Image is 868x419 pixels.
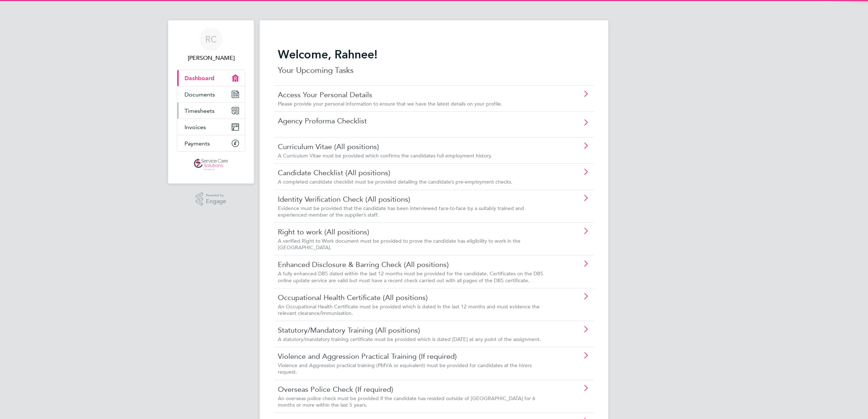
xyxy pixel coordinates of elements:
[184,140,210,147] span: Payments
[278,65,590,76] p: Your Upcoming Tasks
[278,116,549,126] a: Agency Proforma Checklist
[177,119,245,135] a: Invoices
[177,70,245,86] a: Dashboard
[177,28,245,62] a: RC[PERSON_NAME]
[278,178,512,185] span: A completed candidate checklist must be provided detailing the candidate’s pre-employment checks.
[278,385,549,394] a: Overseas Police Check (If required)
[278,395,535,408] span: An overseas police check must be provided if the candidate has resided outside of [GEOGRAPHIC_DAT...
[206,192,226,198] span: Powered by
[194,159,228,171] img: servicecare-logo-retina.png
[278,336,541,342] span: A statutory/mandatory training certificate must be provided which is dated [DATE] at any point of...
[184,75,214,82] span: Dashboard
[196,192,227,206] a: Powered byEngage
[205,34,217,44] span: RC
[278,47,590,62] h2: Welcome, Rahnee!
[278,227,549,237] a: Right to work (All positions)
[177,159,245,171] a: Go to home page
[177,54,245,62] span: Rahnee Coombs
[278,194,549,204] a: Identity Verification Check (All positions)
[278,352,549,361] a: Violence and Aggression Practical Training (If required)
[278,362,532,375] span: Violence and Aggression practical training (PMVA or equivalent) must be provided for candidates a...
[278,142,549,151] a: Curriculum Vitae (All positions)
[177,86,245,102] a: Documents
[184,91,215,98] span: Documents
[278,270,543,283] span: A fully enhanced DBS dated within the last 12 months must be provided for the candidate. Certific...
[278,168,549,177] a: Candidate Checklist (All positions)
[168,20,254,184] nav: Main navigation
[278,303,540,316] span: An Occupational Health Certificate must be provided which is dated in the last 12 months and must...
[278,238,520,251] span: A verified Right to Work document must be provided to prove the candidate has eligibility to work...
[278,325,549,335] a: Statutory/Mandatory Training (All positions)
[278,152,492,159] span: A Curriculum Vitae must be provided which confirms the candidates full employment history.
[278,205,524,218] span: Evidence must be provided that the candidate has been interviewed face-to-face by a suitably trai...
[206,198,226,205] span: Engage
[278,90,549,99] a: Access Your Personal Details
[278,100,502,107] span: Please provide your personal information to ensure that we have the latest details on your profile.
[278,293,549,302] a: Occupational Health Certificate (All positions)
[177,103,245,119] a: Timesheets
[177,135,245,151] a: Payments
[184,124,206,131] span: Invoices
[184,107,215,114] span: Timesheets
[278,260,549,269] a: Enhanced Disclosure & Barring Check (All positions)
